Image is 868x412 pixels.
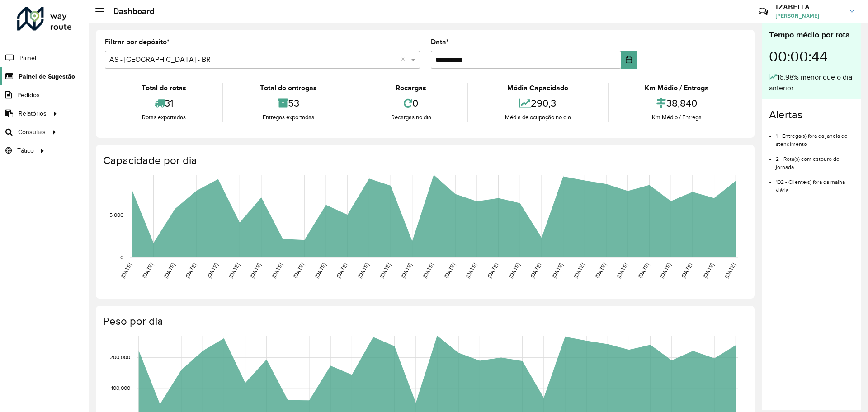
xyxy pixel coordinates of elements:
[723,262,736,279] text: [DATE]
[184,262,197,279] text: [DATE]
[769,108,854,122] h4: Alertas
[163,262,176,279] text: [DATE]
[611,83,743,94] div: Km Médio / Entrega
[615,262,628,279] text: [DATE]
[680,262,693,279] text: [DATE]
[107,83,220,94] div: Total de rotas
[111,385,130,391] text: 100,000
[443,262,456,279] text: [DATE]
[357,113,465,122] div: Recargas no dia
[103,315,745,328] h4: Peso por dia
[226,83,351,94] div: Total de entregas
[378,262,392,279] text: [DATE]
[226,94,351,113] div: 53
[775,12,843,20] span: [PERSON_NAME]
[776,125,854,148] li: 1 - Entrega(s) fora da janela de atendimento
[594,262,607,279] text: [DATE]
[19,109,47,118] span: Relatórios
[637,262,650,279] text: [DATE]
[141,262,154,279] text: [DATE]
[401,54,409,65] span: Clear all
[621,51,637,69] button: Choose Date
[226,113,351,122] div: Entregas exportadas
[659,262,672,279] text: [DATE]
[551,262,564,279] text: [DATE]
[120,254,123,260] text: 0
[508,262,521,279] text: [DATE]
[702,262,715,279] text: [DATE]
[464,262,477,279] text: [DATE]
[611,94,743,113] div: 38,840
[335,262,348,279] text: [DATE]
[431,37,449,47] label: Data
[105,37,170,47] label: Filtrar por depósito
[769,72,854,94] div: 16,98% menor que o dia anterior
[357,262,370,279] text: [DATE]
[18,127,46,137] span: Consultas
[313,262,326,279] text: [DATE]
[249,262,262,279] text: [DATE]
[572,262,585,279] text: [DATE]
[19,53,36,63] span: Painel
[103,154,745,167] h4: Capacidade por dia
[19,72,75,81] span: Painel de Sugestão
[471,83,605,94] div: Média Capacidade
[471,94,605,113] div: 290,3
[775,3,843,11] h3: IZABELLA
[17,146,34,155] span: Tático
[119,262,132,279] text: [DATE]
[769,29,854,41] div: Tempo médio por rota
[110,355,130,360] text: 200,000
[206,262,219,279] text: [DATE]
[769,41,854,72] div: 00:00:44
[107,113,220,122] div: Rotas exportadas
[529,262,542,279] text: [DATE]
[471,113,605,122] div: Média de ocupação no dia
[776,171,854,194] li: 102 - Cliente(s) fora da malha viária
[486,262,499,279] text: [DATE]
[109,212,123,218] text: 5,000
[107,94,220,113] div: 31
[611,113,743,122] div: Km Médio / Entrega
[104,6,155,16] h2: Dashboard
[17,90,40,100] span: Pedidos
[776,148,854,171] li: 2 - Rota(s) com estouro de jornada
[421,262,434,279] text: [DATE]
[227,262,241,279] text: [DATE]
[270,262,283,279] text: [DATE]
[754,2,773,21] a: Contato Rápido
[357,94,465,113] div: 0
[357,83,465,94] div: Recargas
[400,262,413,279] text: [DATE]
[292,262,305,279] text: [DATE]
